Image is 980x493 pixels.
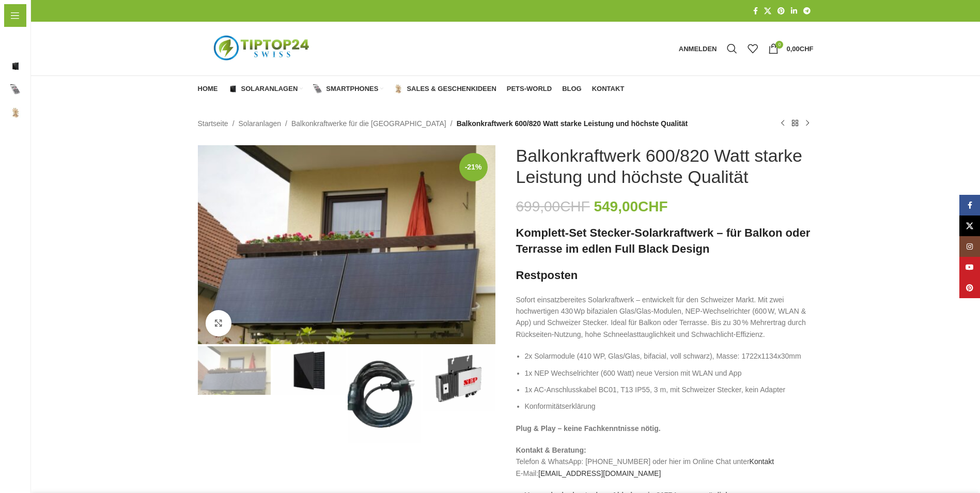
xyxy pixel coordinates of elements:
strong: Plug & Play – keine Fachkenntnisse nötig. [516,424,661,433]
a: Pinterest Social Link [774,4,788,18]
span: Anmelden [679,45,717,52]
div: Hauptnavigation [193,79,630,99]
a: Home [198,79,218,99]
span: Solaranlagen [241,85,298,93]
span: Smartphones [26,80,72,99]
a: Solaranlagen [228,79,303,99]
a: Nächstes Produkt [801,117,814,130]
a: Pinterest Social Link [959,278,980,298]
img: Balkonkraftwerke mit edlem Schwarz Schwarz Design [273,346,346,395]
span: 0 [775,41,783,49]
h1: Balkonkraftwerk 600/820 Watt starke Leistung und höchste Qualität [516,145,814,188]
span: Balkonkraftwerk 600/820 Watt starke Leistung und höchste Qualität [457,118,688,129]
a: Solaranlagen [239,118,282,129]
img: Balkonkraftwerke für die Schweiz2_XL [198,145,495,344]
a: Vorheriges Produkt [776,117,789,130]
a: X Social Link [761,4,774,18]
p: Sofort einsatzbereites Solarkraftwerk – entwickelt für den Schweizer Markt. Mit zwei hochwertigen... [516,294,814,341]
a: Logo der Website [198,44,327,52]
strong: Kontakt & Beratung: [516,446,586,454]
img: Solaranlagen [10,61,21,71]
img: Smartphones [10,84,21,95]
bdi: 549,00 [594,198,667,214]
img: Smartphones [313,84,322,94]
a: Blog [562,79,582,99]
strong: Restposten [516,269,578,282]
a: Instagram Social Link [959,236,980,257]
span: CHF [560,198,590,214]
bdi: 699,00 [516,198,590,214]
a: Pets-World [507,79,552,99]
a: Balkonkraftwerke für die [GEOGRAPHIC_DATA] [291,118,446,129]
span: Sales & Geschenkideen [26,103,107,122]
a: YouTube Social Link [959,257,980,278]
img: Balkonkraftwerk 600/820 Watt starke Leistung und höchste Qualität – Bild 3 [348,346,421,443]
span: Blog [10,150,26,168]
span: CHF [638,198,668,214]
a: Kontakt [750,457,774,466]
a: Smartphones [313,79,383,99]
li: 1x AC-Anschlusskabel BC01, T13 IP55, 3 m, mit Schweizer Stecker, kein Adapter [525,384,814,395]
span: Home [198,85,218,93]
img: Nep600 Wechselrichter [423,346,495,411]
img: Sales & Geschenkideen [10,107,21,118]
li: 1x NEP Wechselrichter (600 Watt) neue Version mit WLAN und App [525,367,814,379]
p: Telefon & WhatsApp: [PHONE_NUMBER] oder hier im Online Chat unter E-Mail: [516,444,814,479]
span: CHF [800,45,814,53]
span: Solaranlagen [26,57,71,75]
span: -21% [459,153,488,181]
div: Meine Wunschliste [742,38,763,59]
span: Kontakt [10,173,37,192]
strong: Komplett-Set Stecker-Solarkraftwerk – für Balkon oder Terrasse im edlen Full Black Design [516,226,811,255]
nav: Breadcrumb [198,118,688,129]
li: Konformitätserklärung [525,400,814,412]
img: Sales & Geschenkideen [394,84,403,94]
span: Kontakt [592,85,625,93]
a: Suche [722,38,742,59]
bdi: 0,00 [786,45,813,53]
a: Anmelden [674,38,722,59]
li: 2x Solarmodule (410 WP, Glas/Glas, bifacial, voll schwarz), Masse: 1722x1134x30mm [525,350,814,362]
span: Smartphones [326,85,378,93]
a: 0 0,00CHF [763,38,818,59]
a: X Social Link [959,215,980,236]
a: Facebook Social Link [750,4,761,18]
a: Kontakt [592,79,625,99]
span: Sales & Geschenkideen [407,85,496,93]
a: LinkedIn Social Link [788,4,800,18]
a: Telegram Social Link [800,4,814,18]
span: Pets-World [507,85,552,93]
a: [EMAIL_ADDRESS][DOMAIN_NAME] [538,469,661,477]
a: Startseite [198,118,228,129]
span: Menü [25,10,44,21]
img: Solaranlagen [228,84,238,94]
a: Sales & Geschenkideen [394,79,496,99]
a: Facebook Social Link [959,195,980,215]
span: Home [10,34,30,52]
span: Blog [562,85,582,93]
span: Pets-World [10,127,49,145]
img: Balkonkraftwerke für die Schweiz2_XL [198,346,271,395]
